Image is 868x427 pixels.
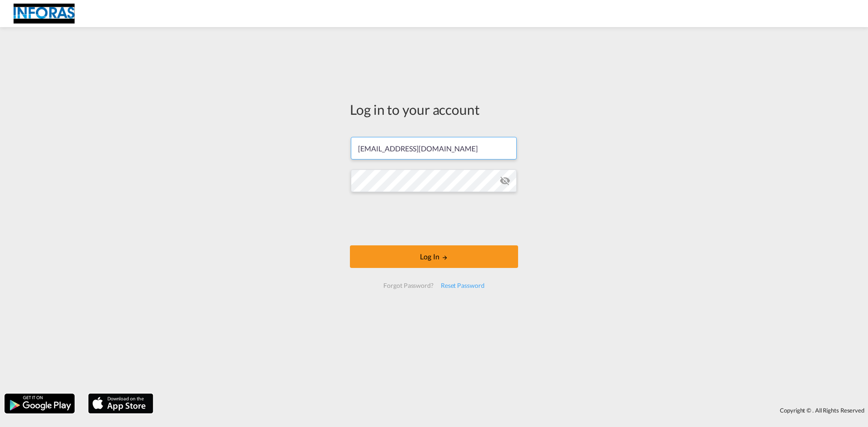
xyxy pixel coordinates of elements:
[14,4,75,24] img: eff75c7098ee11eeb65dd1c63e392380.jpg
[350,100,518,119] div: Log in to your account
[351,137,517,160] input: Enter email/phone number
[500,175,510,186] md-icon: icon-eye-off
[4,393,75,414] img: google.png
[437,277,488,294] div: Reset Password
[87,393,154,414] img: apple.png
[350,245,518,268] button: LOGIN
[365,201,503,236] iframe: reCAPTCHA
[380,277,437,294] div: Forgot Password?
[158,403,868,418] div: Copyright © . All Rights Reserved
